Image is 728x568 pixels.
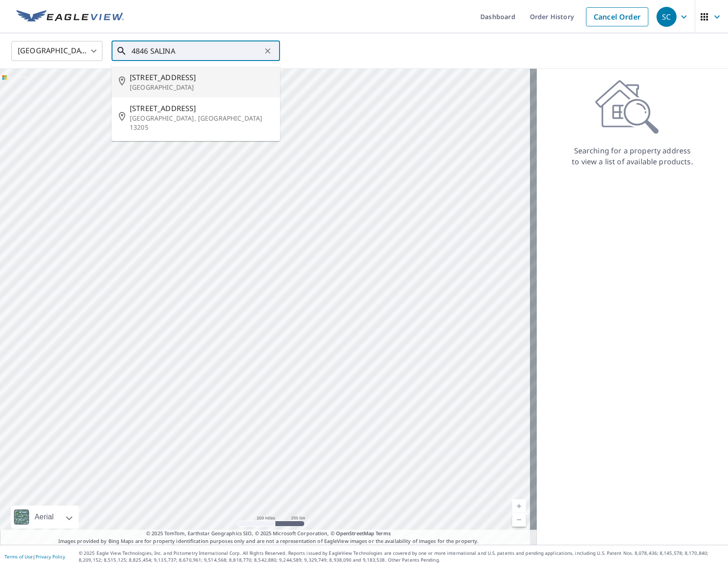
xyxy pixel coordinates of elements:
a: Cancel Order [586,7,648,26]
a: Privacy Policy [36,553,65,560]
a: Current Level 5, Zoom Out [512,513,526,527]
a: Terms [376,530,391,537]
span: [STREET_ADDRESS] [130,103,273,114]
a: OpenStreetMap [336,530,374,537]
p: [GEOGRAPHIC_DATA] [130,83,273,92]
input: Search by address or latitude-longitude [132,38,261,64]
p: © 2025 Eagle View Technologies, Inc. and Pictometry International Corp. All Rights Reserved. Repo... [79,550,723,563]
a: Current Level 5, Zoom In [512,499,526,513]
div: Aerial [32,506,56,528]
p: [GEOGRAPHIC_DATA], [GEOGRAPHIC_DATA] 13205 [130,114,273,132]
div: [GEOGRAPHIC_DATA] [11,38,102,64]
div: SC [657,7,677,27]
button: Clear [261,45,274,57]
span: [STREET_ADDRESS] [130,72,273,83]
div: Aerial [11,506,79,528]
p: Searching for a property address to view a list of available products. [571,145,693,167]
span: © 2025 TomTom, Earthstar Geographics SIO, © 2025 Microsoft Corporation, © [146,530,391,538]
a: Terms of Use [5,553,33,560]
img: EV Logo [16,10,124,24]
p: | [5,554,65,559]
